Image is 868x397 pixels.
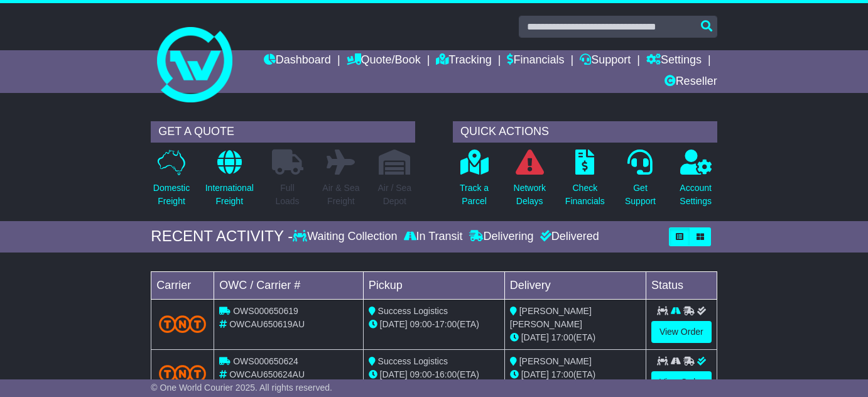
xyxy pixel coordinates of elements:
[380,369,408,379] span: [DATE]
[514,182,546,208] p: Network Delays
[229,369,305,379] span: OWCAU650624AU
[159,365,206,382] img: TNT_Domestic.png
[272,182,303,208] p: Full Loads
[153,182,190,208] p: Domestic Freight
[580,50,631,72] a: Support
[369,318,499,331] div: - (ETA)
[679,149,712,215] a: AccountSettings
[466,230,537,244] div: Delivering
[151,271,214,299] td: Carrier
[410,319,432,329] span: 09:00
[651,321,712,343] a: View Order
[264,50,331,72] a: Dashboard
[551,332,573,342] span: 17:00
[229,319,305,329] span: OWCAU650619AU
[521,369,549,379] span: [DATE]
[151,383,332,393] span: © One World Courier 2025. All rights reserved.
[646,50,702,72] a: Settings
[410,369,432,379] span: 09:00
[537,230,599,244] div: Delivered
[233,306,298,316] span: OWS000650619
[460,182,489,208] p: Track a Parcel
[401,230,466,244] div: In Transit
[625,182,656,208] p: Get Support
[380,319,408,329] span: [DATE]
[521,332,549,342] span: [DATE]
[214,271,363,299] td: OWC / Carrier #
[322,182,359,208] p: Air & Sea Freight
[151,121,415,143] div: GET A QUOTE
[205,182,254,208] p: International Freight
[233,356,298,366] span: OWS000650624
[377,182,411,208] p: Air / Sea Depot
[507,50,564,72] a: Financials
[665,72,717,93] a: Reseller
[510,306,592,329] span: [PERSON_NAME] [PERSON_NAME]
[363,271,504,299] td: Pickup
[551,369,573,379] span: 17:00
[565,182,605,208] p: Check Financials
[459,149,489,215] a: Track aParcel
[646,271,717,299] td: Status
[510,368,641,381] div: (ETA)
[378,306,448,316] span: Success Logistics
[347,50,421,72] a: Quote/Book
[205,149,254,215] a: InternationalFreight
[651,371,712,393] a: View Order
[153,149,190,215] a: DomesticFreight
[513,149,546,215] a: NetworkDelays
[436,50,491,72] a: Tracking
[510,331,641,344] div: (ETA)
[453,121,717,143] div: QUICK ACTIONS
[519,356,592,366] span: [PERSON_NAME]
[151,227,293,246] div: RECENT ACTIVITY -
[435,319,457,329] span: 17:00
[378,356,448,366] span: Success Logistics
[504,271,646,299] td: Delivery
[624,149,656,215] a: GetSupport
[369,368,499,381] div: - (ETA)
[435,369,457,379] span: 16:00
[680,182,712,208] p: Account Settings
[565,149,605,215] a: CheckFinancials
[159,315,206,332] img: TNT_Domestic.png
[293,230,400,244] div: Waiting Collection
